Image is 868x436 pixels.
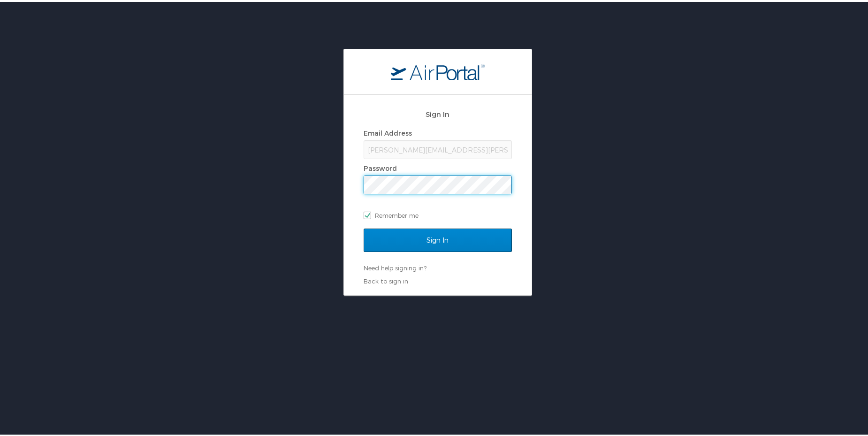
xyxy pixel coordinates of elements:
label: Password [364,162,397,170]
a: Need help signing in? [364,262,426,270]
a: Back to sign in [364,275,408,283]
img: logo [391,61,485,78]
label: Remember me [364,207,512,221]
input: Sign In [364,227,512,250]
label: Email Address [364,127,412,135]
h2: Sign In [364,107,512,118]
